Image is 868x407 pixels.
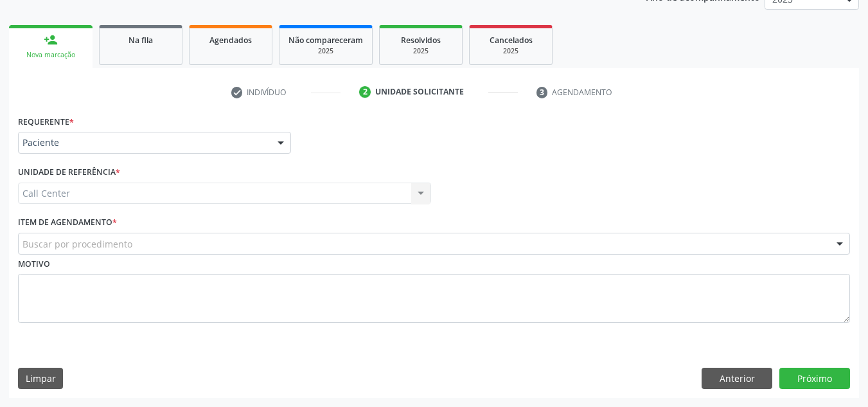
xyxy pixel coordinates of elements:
[702,368,772,390] button: Anterior
[18,112,74,132] label: Requerente
[288,35,363,46] span: Não compareceram
[128,35,153,46] span: Na fila
[359,86,371,98] div: 2
[18,368,63,390] button: Limpar
[18,50,84,60] div: Nova marcação
[18,255,50,275] label: Motivo
[22,237,132,251] span: Buscar por procedimento
[375,86,464,98] div: Unidade solicitante
[779,368,850,390] button: Próximo
[479,46,543,56] div: 2025
[490,35,533,46] span: Cancelados
[288,46,363,56] div: 2025
[401,35,441,46] span: Resolvidos
[22,136,265,149] span: Paciente
[209,35,252,46] span: Agendados
[44,33,58,47] div: person_add
[389,46,453,56] div: 2025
